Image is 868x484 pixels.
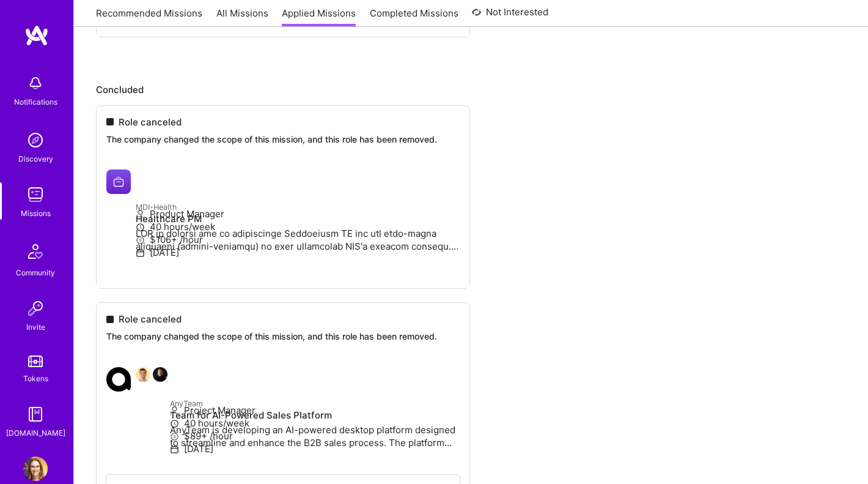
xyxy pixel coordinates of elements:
[170,404,460,417] p: Project Manager
[26,321,45,333] div: Invite
[96,7,202,27] a: Recommended Missions
[16,266,55,279] div: Community
[96,83,846,96] p: Concluded
[170,445,179,454] i: icon Calendar
[97,357,469,474] a: AnyTeam company logoSouvik BasuJames TouheyAnyTeamTeam for AI-Powered Sales PlatformAnyTeam is de...
[23,71,48,95] img: bell
[23,402,48,426] img: guide book
[170,417,460,430] p: 40 hours/week
[21,207,51,220] div: Missions
[170,430,460,442] p: $89+ /hour
[170,419,179,428] i: icon Clock
[23,128,48,152] img: discovery
[106,367,131,392] img: AnyTeam company logo
[24,24,49,47] img: logo
[23,296,48,321] img: Invite
[216,7,268,27] a: All Missions
[106,330,460,343] p: The company changed the scope of this mission, and this role has been removed.
[21,237,50,266] img: Community
[23,372,48,385] div: Tokens
[20,456,51,481] a: User Avatar
[153,367,167,382] img: James Touhey
[119,313,182,326] span: Role canceled
[28,356,43,367] img: tokens
[23,456,48,481] img: User Avatar
[170,406,179,415] i: icon Applicant
[23,182,48,207] img: teamwork
[6,426,65,439] div: [DOMAIN_NAME]
[170,432,179,441] i: icon MoneyGray
[282,7,356,27] a: Applied Missions
[18,152,53,165] div: Discovery
[370,7,458,27] a: Completed Missions
[14,95,57,108] div: Notifications
[170,442,460,455] p: [DATE]
[136,367,150,382] img: Souvik Basu
[472,5,548,27] a: Not Interested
